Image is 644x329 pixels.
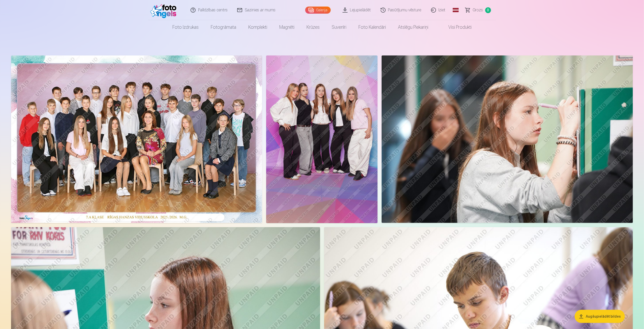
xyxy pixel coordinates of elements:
[352,20,392,34] a: Foto kalendāri
[273,20,300,34] a: Magnēti
[473,7,483,13] span: Grozs
[485,7,491,13] span: 0
[300,20,326,34] a: Krūzes
[305,7,331,14] a: Galerija
[205,20,242,34] a: Fotogrāmata
[575,310,625,323] button: Augšupielādēt bildes
[166,20,205,34] a: Foto izdrukas
[392,20,434,34] a: Atslēgu piekariņi
[242,20,273,34] a: Komplekti
[434,20,478,34] a: Visi produkti
[150,2,179,18] img: /fa1
[326,20,352,34] a: Suvenīri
